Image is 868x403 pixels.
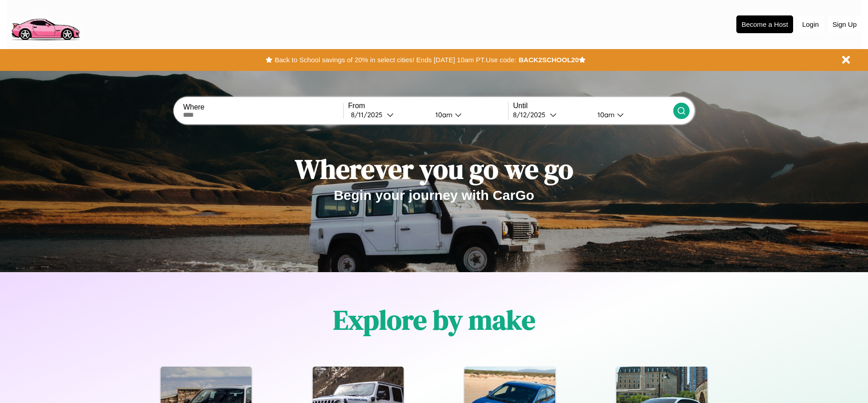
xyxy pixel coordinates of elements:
label: Where [183,103,343,111]
img: logo [7,5,84,43]
b: BACK2SCHOOL20 [518,56,579,64]
button: Login [798,16,824,33]
button: Sign Up [828,16,861,33]
div: 8 / 11 / 2025 [351,110,387,119]
button: Become a Host [736,15,793,33]
button: 8/11/2025 [348,110,428,119]
button: 10am [428,110,508,119]
label: From [348,102,508,110]
button: Back to School savings of 20% in select cities! Ends [DATE] 10am PT.Use code: [272,54,518,66]
div: 8 / 12 / 2025 [513,110,550,119]
div: 10am [431,110,455,119]
h1: Explore by make [333,301,535,338]
label: Until [513,102,673,110]
div: 10am [593,110,617,119]
button: 10am [590,110,673,119]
